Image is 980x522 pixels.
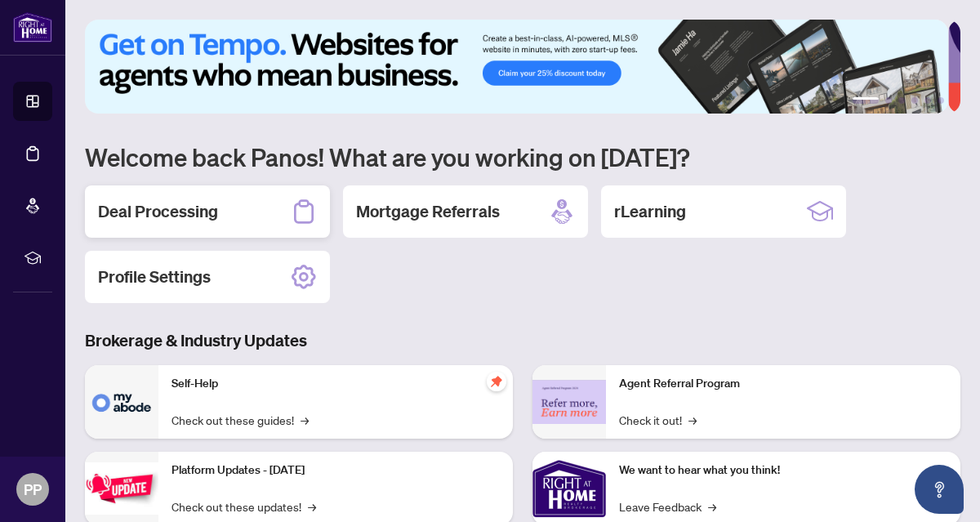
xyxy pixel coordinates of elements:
[619,375,947,393] p: Agent Referral Program
[911,97,918,104] button: 4
[708,497,716,515] span: →
[853,97,879,104] button: 1
[171,375,500,393] p: Self-Help
[171,411,309,429] a: Check out these guides!→
[619,462,947,480] p: We want to hear what you think!
[301,411,309,429] span: →
[619,411,697,429] a: Check it out!→
[85,20,948,114] img: Slide 0
[24,478,42,501] span: PP
[688,411,697,429] span: →
[85,365,158,439] img: Self-Help
[487,372,506,391] span: pushpin
[885,97,892,104] button: 2
[614,200,686,223] h2: rLearning
[619,497,716,515] a: Leave Feedback→
[308,497,316,515] span: →
[85,329,960,352] h3: Brokerage & Industry Updates
[915,465,964,514] button: Open asap
[98,265,211,288] h2: Profile Settings
[532,380,606,425] img: Agent Referral Program
[171,462,500,480] p: Platform Updates - [DATE]
[171,497,316,515] a: Check out these updates!→
[898,97,905,104] button: 3
[924,97,931,104] button: 5
[85,141,960,172] h1: Welcome back Panos! What are you working on [DATE]?
[98,200,218,223] h2: Deal Processing
[13,12,52,42] img: logo
[938,97,944,104] button: 6
[85,462,158,514] img: Platform Updates - July 21, 2025
[356,200,500,223] h2: Mortgage Referrals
